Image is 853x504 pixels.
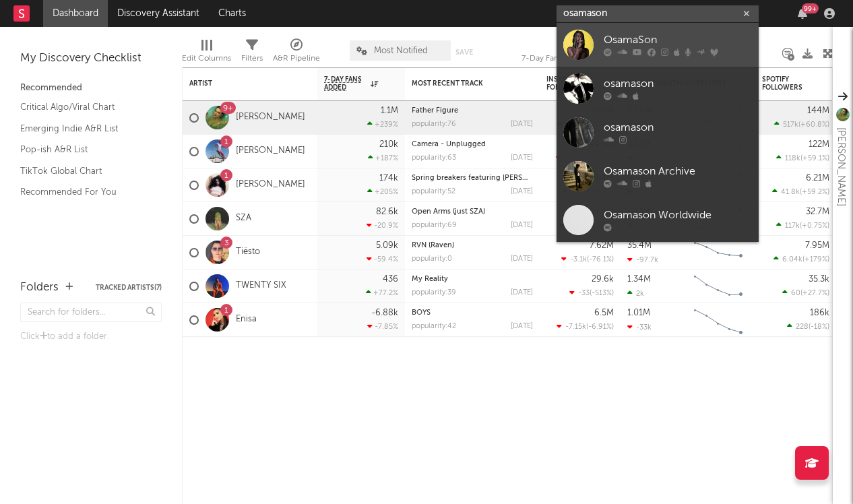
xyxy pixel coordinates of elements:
[379,140,398,149] div: 210k
[379,174,398,183] div: 174k
[374,46,428,55] span: Most Notified
[776,221,829,230] div: ( )
[627,309,650,317] div: 1.01M
[511,289,533,296] div: [DATE]
[556,154,614,162] div: ( )
[570,256,587,263] span: -3.1k
[776,154,829,162] div: ( )
[20,100,148,115] a: Critical Algo/Viral Chart
[811,323,827,331] span: -18 %
[522,51,623,67] div: 7-Day Fans Added (7-Day Fans Added)
[783,121,798,129] span: 517k
[787,322,829,331] div: ( )
[412,208,533,216] div: Open Arms (just SZA)
[604,32,752,49] div: OsamaSon
[412,154,456,162] div: popularity: 63
[589,256,612,263] span: -76.1 %
[802,290,827,297] span: +27.7 %
[236,314,257,325] a: Enisa
[367,120,398,129] div: +239 %
[412,242,454,249] a: RVN (Raven)
[511,323,533,330] div: [DATE]
[20,280,59,296] div: Folders
[182,34,231,73] div: Edit Columns
[781,189,800,196] span: 41.8k
[800,121,827,129] span: +60.8 %
[376,208,398,216] div: 82.6k
[455,49,473,56] button: Save
[412,208,485,216] a: Open Arms (just SZA)
[236,146,305,157] a: [PERSON_NAME]
[802,3,819,13] div: 99 +
[594,309,614,317] div: 6.5M
[236,179,305,191] a: [PERSON_NAME]
[809,140,829,149] div: 122M
[381,106,398,115] div: 1.1M
[806,208,829,216] div: 32.7M
[236,112,305,123] a: [PERSON_NAME]
[412,141,533,148] div: Camera - Unplugged
[20,303,162,322] input: Search for folders...
[511,222,533,229] div: [DATE]
[627,323,652,332] div: -33k
[241,34,263,73] div: Filters
[627,255,658,264] div: -97.7k
[371,309,398,317] div: -6.88k
[796,323,809,331] span: 228
[20,329,162,345] div: Click to add a folder.
[412,242,533,249] div: RVN (Raven)
[774,120,829,129] div: ( )
[20,51,162,67] div: My Discovery Checklist
[412,141,486,148] a: Camera - Unplugged
[578,290,590,297] span: -33
[557,67,759,111] a: osamason
[324,75,367,92] span: 7-Day Fans Added
[809,275,829,284] div: 35.3k
[189,80,290,88] div: Artist
[368,154,398,162] div: +187 %
[412,276,448,283] a: My Reality
[236,247,260,258] a: Tiësto
[569,288,614,297] div: ( )
[557,154,759,198] a: Osamason Archive
[627,241,652,250] div: 35.4M
[20,164,148,179] a: TikTok Global Chart
[557,111,759,154] a: osamason
[557,5,759,22] input: Search for artists
[804,256,827,263] span: +179 %
[785,155,800,162] span: 118k
[762,75,809,92] div: Spotify Followers
[557,322,614,331] div: ( )
[604,208,752,224] div: Osamason Worldwide
[810,309,829,317] div: 186k
[412,289,456,296] div: popularity: 39
[383,275,398,284] div: 436
[20,121,148,136] a: Emerging Indie A&R List
[20,80,162,96] div: Recommended
[805,241,829,250] div: 7.95M
[511,154,533,162] div: [DATE]
[412,276,533,283] div: My Reality
[782,256,802,263] span: 6.04k
[366,288,398,297] div: +77.2 %
[182,51,231,67] div: Edit Columns
[791,290,800,297] span: 60
[511,188,533,195] div: [DATE]
[802,155,827,162] span: +59.1 %
[688,303,749,337] svg: Chart title
[688,270,749,303] svg: Chart title
[412,80,513,88] div: Most Recent Track
[412,107,533,115] div: Father Figure
[688,236,749,270] svg: Chart title
[833,127,849,206] div: [PERSON_NAME]
[412,107,458,115] a: Father Figure
[773,255,829,263] div: ( )
[412,121,456,128] div: popularity: 76
[557,23,759,67] a: OsamaSon
[798,8,807,19] button: 99+
[802,189,827,196] span: +59.2 %
[236,280,286,292] a: TWENTY SIX
[806,174,829,183] div: 6.21M
[412,255,452,263] div: popularity: 0
[588,323,612,331] span: -6.91 %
